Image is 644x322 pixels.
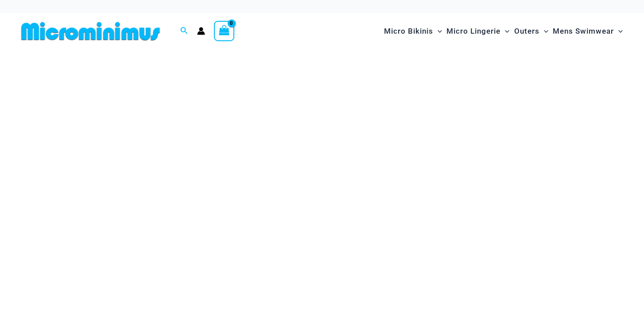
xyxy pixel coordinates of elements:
[18,21,163,41] img: MM SHOP LOGO FLAT
[539,20,548,43] span: Menu Toggle
[551,18,625,45] a: Mens SwimwearMenu ToggleMenu Toggle
[180,26,188,37] a: Search icon link
[384,20,433,43] span: Micro Bikinis
[500,20,509,43] span: Menu Toggle
[380,16,626,46] nav: Site Navigation
[553,20,614,43] span: Mens Swimwear
[382,18,444,45] a: Micro BikinisMenu ToggleMenu Toggle
[446,20,500,43] span: Micro Lingerie
[444,18,512,45] a: Micro LingerieMenu ToggleMenu Toggle
[614,20,623,43] span: Menu Toggle
[197,27,205,35] a: Account icon link
[514,20,539,43] span: Outers
[512,18,551,45] a: OutersMenu ToggleMenu Toggle
[433,20,442,43] span: Menu Toggle
[214,21,234,41] a: View Shopping Cart, empty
